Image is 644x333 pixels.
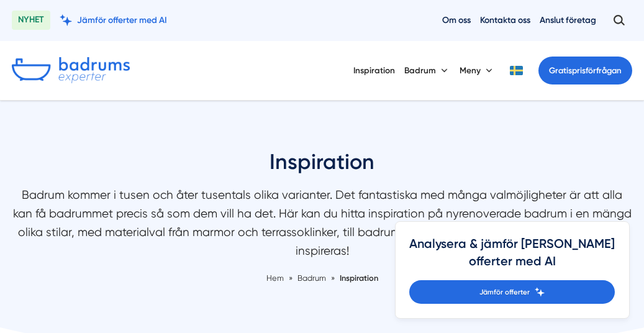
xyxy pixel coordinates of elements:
[540,14,596,26] a: Anslut företag
[549,66,572,75] span: Gratis
[60,14,167,26] a: Jämför offerter med AI
[297,273,328,283] a: Badrum
[404,55,450,86] button: Badrum
[12,272,632,285] nav: Breadcrumb
[353,55,395,86] a: Inspiration
[409,280,615,304] a: Jämför offerter
[442,14,471,26] a: Om oss
[479,286,530,298] span: Jämför offerter
[12,186,632,266] p: Badrum kommer i tusen och åter tusentals olika varianter. Det fantastiska med många valmöjlighete...
[12,11,50,30] span: NYHET
[77,14,167,26] span: Jämför offerter med AI
[266,273,284,283] a: Hem
[12,148,632,186] h1: Inspiration
[289,272,293,285] span: »
[340,273,378,283] a: Inspiration
[460,55,495,86] button: Meny
[297,273,326,283] span: Badrum
[538,57,632,84] a: Gratisprisförfrågan
[331,272,335,285] span: »
[480,14,530,26] a: Kontakta oss
[409,236,615,280] h4: Analysera & jämför [PERSON_NAME] offerter med AI
[12,57,130,83] img: Badrumsexperter.se logotyp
